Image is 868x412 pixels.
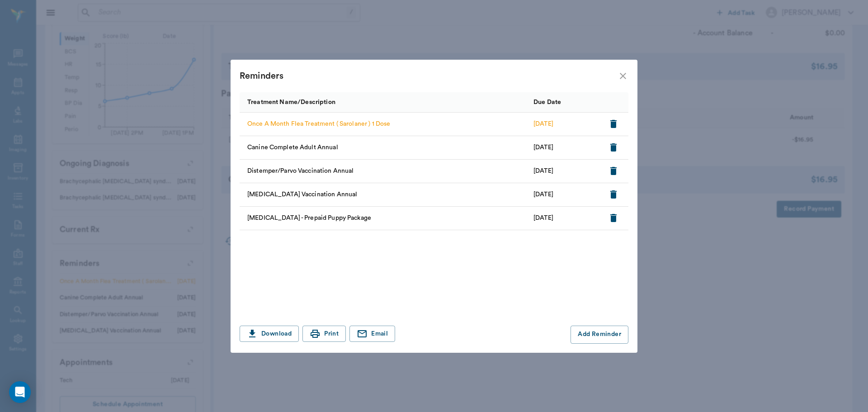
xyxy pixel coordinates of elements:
p: Once A Month Flea Treatment ( Sarolaner ) 1 Dose [247,119,390,129]
p: [DATE] [533,143,553,152]
div: Treatment Name/Description [247,90,335,115]
button: Add Reminder [571,326,628,344]
button: Print [302,326,346,342]
p: [DATE] [533,190,553,199]
div: Open Intercom Messenger [9,381,31,403]
button: Email [349,326,395,342]
button: Download [240,326,299,342]
p: Distemper/Parvo Vaccination Annual [247,166,354,176]
button: close [618,71,628,81]
p: [MEDICAL_DATA] - Prepaid Puppy Package [247,213,371,223]
button: Sort [338,96,350,109]
button: Sort [563,96,576,109]
p: [DATE] [533,119,553,129]
p: [DATE] [533,213,553,223]
div: Reminders [240,69,618,83]
p: Canine Complete Adult Annual [247,143,338,152]
div: Due Date [529,92,601,112]
div: Treatment Name/Description [240,92,529,112]
p: [MEDICAL_DATA] Vaccination Annual [247,190,357,199]
div: Due Date [533,90,561,115]
p: [DATE] [533,166,553,176]
button: Sort [608,96,621,109]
